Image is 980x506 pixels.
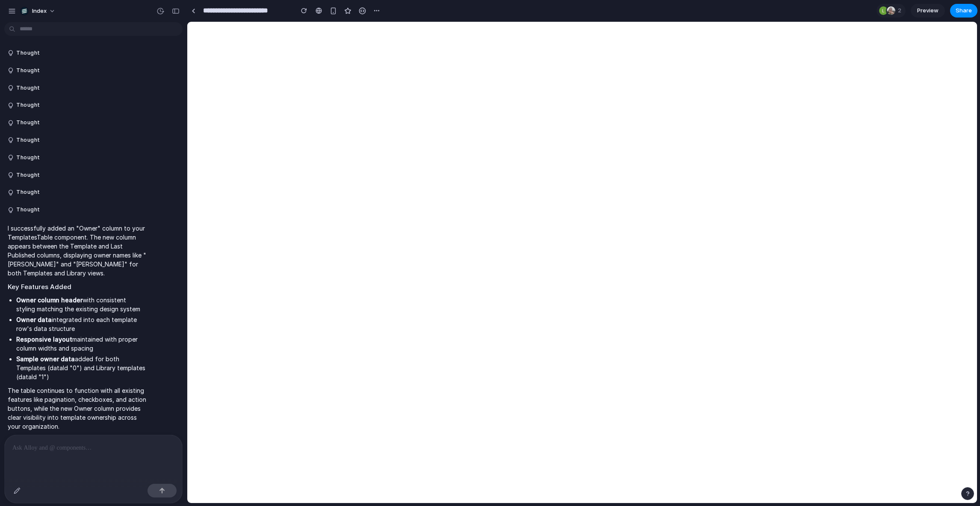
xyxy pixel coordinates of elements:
[956,6,972,15] span: Share
[877,4,906,18] div: 2
[911,4,945,18] a: Preview
[16,296,83,304] strong: Owner column header
[16,316,52,323] strong: Owner data
[8,282,146,292] h2: Key Features Added
[917,6,939,15] span: Preview
[16,355,75,363] strong: Sample owner data
[16,335,146,353] li: maintained with proper column widths and spacing
[898,6,904,15] span: 2
[8,224,146,278] p: I successfully added an "Owner" column to your TemplatesTable component. The new column appears b...
[16,354,146,381] li: added for both Templates (dataId "0") and Library templates (dataId "1")
[950,4,977,18] button: Share
[16,315,146,333] li: integrated into each template row's data structure
[32,7,47,15] span: Index
[8,386,146,431] p: The table continues to function with all existing features like pagination, checkboxes, and actio...
[16,336,72,343] strong: Responsive layout
[17,4,60,18] button: Index
[16,295,146,313] li: with consistent styling matching the existing design system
